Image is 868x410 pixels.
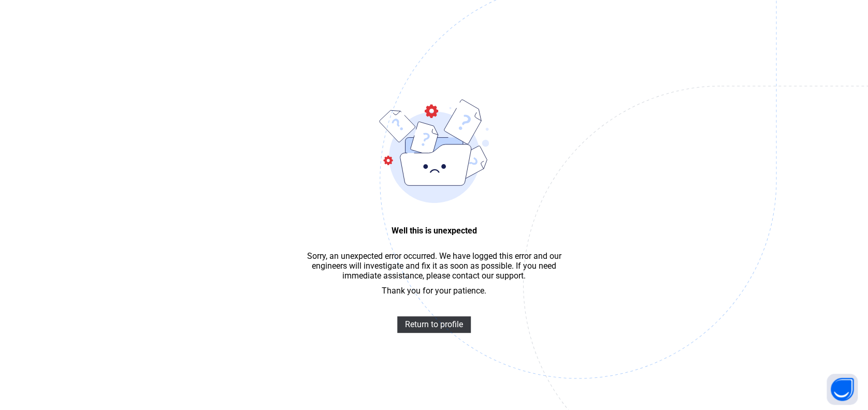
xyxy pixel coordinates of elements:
[304,226,565,236] span: Well this is unexpected
[379,99,489,203] img: error-bound.9d27ae2af7d8ffd69f21ced9f822e0fd.svg
[304,251,565,281] span: Sorry, an unexpected error occurred. We have logged this error and our engineers will investigate...
[827,374,858,405] button: Open asap
[405,319,463,329] span: Return to profile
